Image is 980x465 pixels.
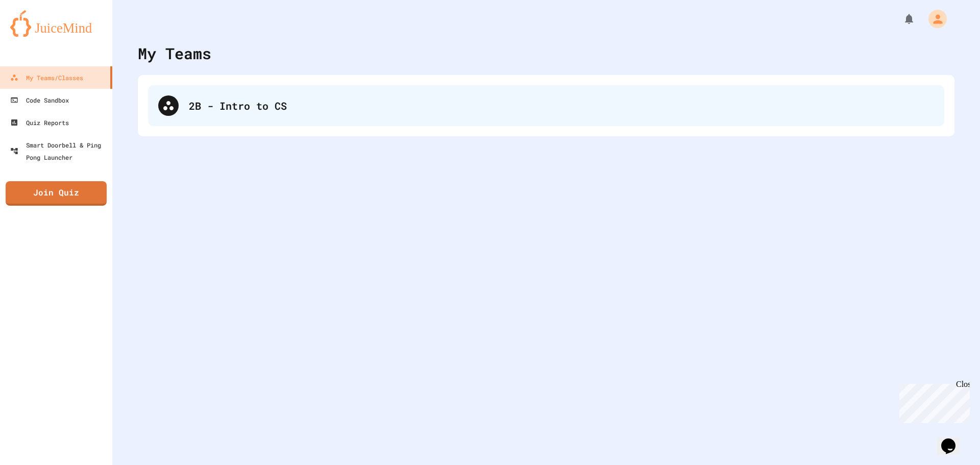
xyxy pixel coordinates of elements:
div: My Notifications [884,10,918,28]
div: Smart Doorbell & Ping Pong Launcher [10,139,108,163]
div: 2B - Intro to CS [148,85,944,126]
div: My Account [918,7,949,31]
div: My Teams [138,42,211,65]
div: Quiz Reports [10,116,69,129]
iframe: chat widget [895,380,970,423]
a: Join Quiz [6,181,107,206]
div: Chat with us now!Close [4,4,70,65]
iframe: chat widget [937,424,970,455]
div: Code Sandbox [10,94,69,106]
div: 2B - Intro to CS [189,98,934,113]
img: logo-orange.svg [10,10,102,37]
div: My Teams/Classes [10,71,83,84]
